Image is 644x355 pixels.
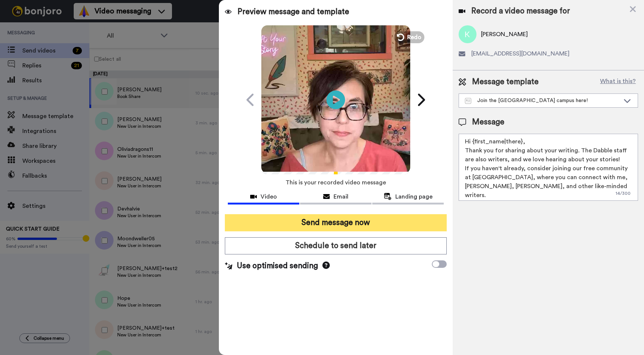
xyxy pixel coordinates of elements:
[237,260,318,272] span: Use optimised sending
[465,97,620,104] div: Join the [GEOGRAPHIC_DATA] campus here!
[471,49,570,58] span: [EMAIL_ADDRESS][DOMAIN_NAME]
[465,98,471,104] img: Message-temps.svg
[334,192,348,201] span: Email
[261,192,277,201] span: Video
[598,76,638,88] button: What is this?
[286,174,386,191] span: This is your recorded video message
[395,192,433,201] span: Landing page
[225,237,447,254] button: Schedule to send later
[459,134,638,201] textarea: Hi {first_name|there}, Thank you for sharing about your writing. The Dabble staff are also writer...
[472,76,539,88] span: Message template
[225,214,447,231] button: Send message now
[472,117,504,128] span: Message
